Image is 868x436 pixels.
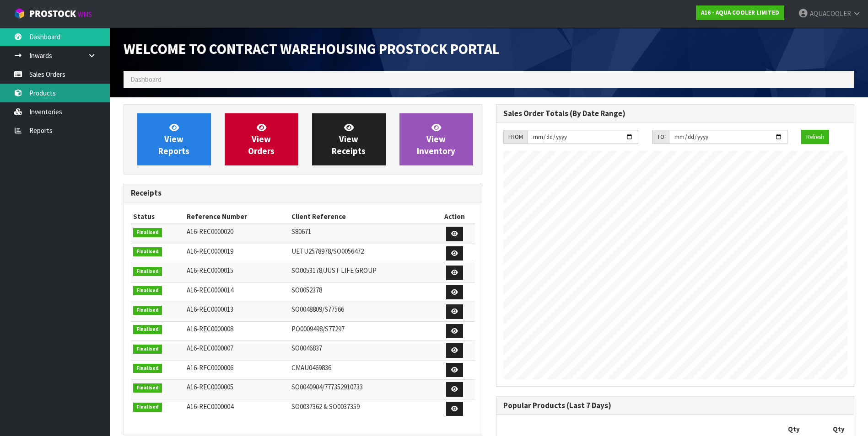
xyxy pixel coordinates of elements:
span: A16-REC0000007 [187,344,233,352]
span: A16-REC0000014 [187,286,233,294]
span: Finalised [133,364,162,373]
a: ViewInventory [399,113,473,165]
a: ViewReports [137,113,211,165]
span: AQUACOOLER [810,9,851,18]
span: A16-REC0000020 [187,227,233,236]
button: Refresh [801,130,829,144]
span: View Inventory [417,122,455,156]
span: Finalised [133,383,162,393]
th: Action [434,209,475,224]
span: View Reports [158,122,189,156]
span: SO0037362 & SO0037359 [291,402,360,411]
span: SO0046837 [291,344,322,352]
h3: Sales Order Totals (By Date Range) [503,109,847,118]
img: cube-alt.png [14,8,25,19]
span: Dashboard [130,75,162,84]
span: SO0040904/777352910733 [291,383,363,391]
span: Finalised [133,267,162,276]
span: A16-REC0000004 [187,402,233,411]
a: ViewOrders [225,113,298,165]
span: View Receipts [332,122,366,156]
span: Welcome to Contract Warehousing ProStock Portal [124,40,500,58]
span: View Orders [248,122,275,156]
span: UETU2578978/SO0056472 [291,247,364,255]
span: A16-REC0000006 [187,363,233,372]
span: Finalised [133,286,162,295]
span: A16-REC0000008 [187,324,233,333]
span: Finalised [133,345,162,354]
th: Client Reference [289,209,434,224]
span: Finalised [133,403,162,412]
span: A16-REC0000019 [187,247,233,255]
span: A16-REC0000013 [187,305,233,314]
h3: Receipts [131,189,475,197]
span: ProStock [29,8,76,20]
span: CMAU0469836 [291,363,331,372]
span: A16-REC0000015 [187,266,233,275]
a: ViewReceipts [312,113,386,165]
strong: A16 - AQUA COOLER LIMITED [701,9,779,16]
span: PO0009498/S77297 [291,324,345,333]
span: SO0052378 [291,286,322,294]
th: Status [131,209,184,224]
th: Reference Number [184,209,289,224]
span: Finalised [133,306,162,315]
span: SO0053178/JUST LIFE GROUP [291,266,377,275]
span: S80671 [291,227,311,236]
span: A16-REC0000005 [187,383,233,391]
h3: Popular Products (Last 7 Days) [503,401,847,410]
span: Finalised [133,228,162,237]
small: WMS [78,10,92,19]
div: TO [652,130,669,144]
span: Finalised [133,247,162,256]
div: FROM [503,130,528,144]
span: Finalised [133,325,162,334]
span: SO0048809/S77566 [291,305,344,314]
